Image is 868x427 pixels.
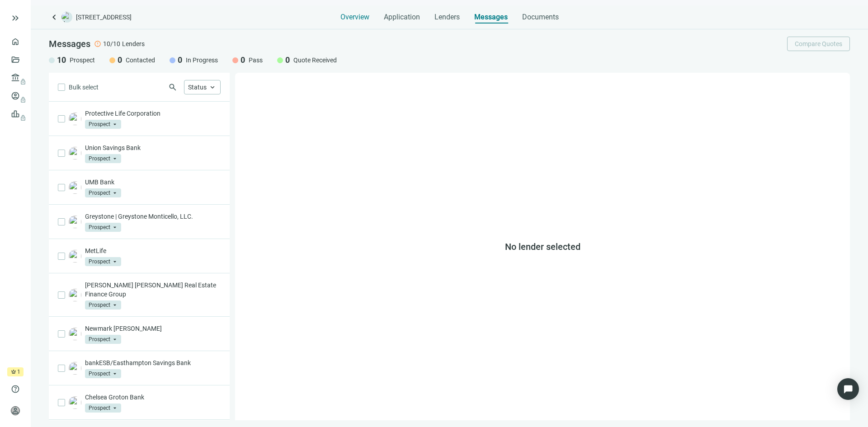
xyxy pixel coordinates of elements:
span: 10/10 [103,39,120,48]
span: Prospect [85,369,121,378]
span: Pass [249,56,263,65]
div: Open Intercom Messenger [837,378,859,400]
span: Prospect [70,56,95,65]
button: keyboard_double_arrow_right [10,13,21,23]
span: Prospect [85,154,121,163]
img: f8be29bb-5de5-41b5-98bb-527f055d3af0 [69,362,81,375]
span: [STREET_ADDRESS] [76,13,132,22]
span: Bulk select [69,82,99,92]
span: 0 [241,55,245,66]
p: UMB Bank [85,178,221,187]
span: 1 [17,367,20,376]
img: 4c2befd7-84d6-4783-af2a-937c213f1df6 [69,328,81,340]
span: crown [11,369,16,375]
span: 0 [178,55,182,66]
span: help [11,385,20,394]
span: Overview [340,13,369,22]
span: Contacted [126,56,155,65]
span: Lenders [434,13,460,22]
span: 0 [285,55,290,66]
span: 10 [57,55,66,66]
img: 61a9af4f-95bd-418e-8bb7-895b5800da7c.png [69,216,81,228]
span: Prospect [85,188,121,197]
span: error [94,40,101,47]
span: Documents [522,13,559,22]
span: person [11,406,20,415]
p: Greystone | Greystone Monticello, LLC. [85,212,221,221]
span: In Progress [186,56,218,65]
span: Application [384,13,420,22]
span: Messages [49,38,90,49]
img: 4475daf1-02ad-4071-bd35-4fddd677ec0c [69,113,81,125]
a: keyboard_arrow_left [49,12,60,23]
span: Prospect [85,300,121,310]
p: bankESB/Easthampton Savings Bank [85,358,221,367]
img: 2ccb5689-915a-4cdb-a248-93808cd13552 [69,289,81,301]
button: Compare Quotes [787,37,850,51]
p: Chelsea Groton Bank [85,393,221,402]
span: Messages [474,13,508,21]
p: Newmark [PERSON_NAME] [85,324,221,333]
span: keyboard_arrow_up [208,83,217,91]
img: 9a7ab0b3-8ddf-431c-9cec-9dab45b80c5e [69,250,81,263]
span: Prospect [85,335,121,344]
p: Union Savings Bank [85,143,221,152]
span: 0 [118,55,122,66]
img: b47dfd7c-2502-4e3b-a233-8dde8109f684 [69,147,81,160]
span: Prospect [85,404,121,413]
span: Prospect [85,120,121,129]
span: search [168,83,177,92]
p: MetLife [85,246,221,255]
span: Quote Received [293,56,337,65]
div: No lender selected [235,73,850,420]
img: 70dbd372-402a-4c3a-a926-7ef55ced2059 [69,181,81,194]
span: Prospect [85,257,121,266]
span: Lenders [122,39,145,48]
p: Protective Life Corporation [85,109,221,118]
img: deal-logo [61,12,72,23]
span: Status [188,84,207,91]
img: acc5c454-da6f-4516-84c0-594e9e07123c [69,396,81,409]
p: [PERSON_NAME] [PERSON_NAME] Real Estate Finance Group [85,281,221,299]
span: Prospect [85,223,121,232]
